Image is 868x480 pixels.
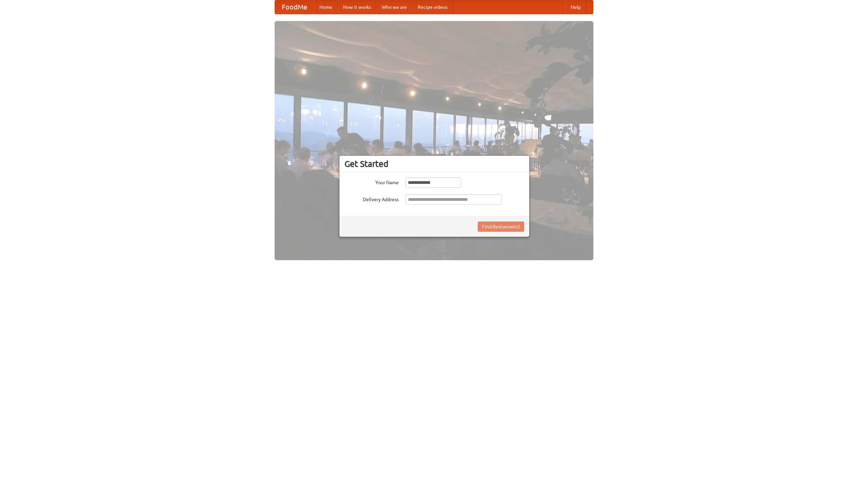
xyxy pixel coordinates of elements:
a: FoodMe [275,0,314,14]
label: Delivery Address [344,194,399,203]
a: Who we are [376,0,412,14]
label: Your Name [344,177,399,186]
a: Home [314,0,338,14]
a: Help [565,0,586,14]
a: How it works [338,0,376,14]
button: Find Restaurants! [478,222,524,232]
a: Recipe videos [412,0,453,14]
h3: Get Started [344,159,524,169]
